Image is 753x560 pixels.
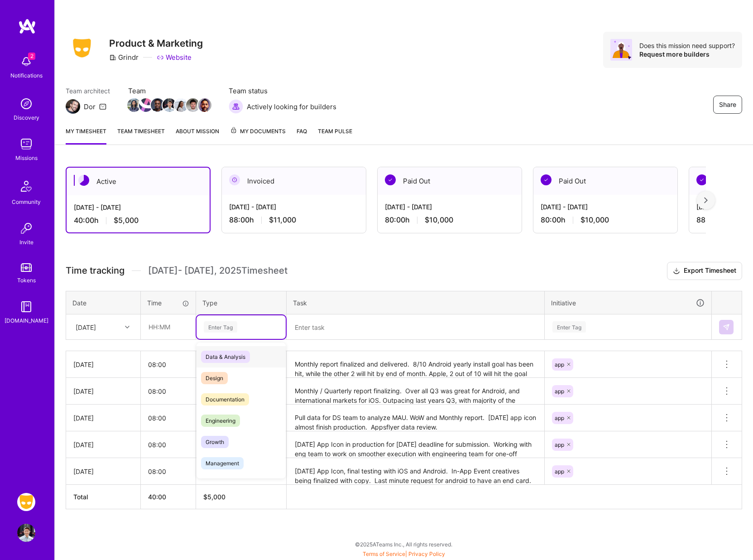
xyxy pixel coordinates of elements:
[15,153,38,163] div: Missions
[551,298,705,308] div: Initiative
[288,379,543,404] textarea: Monthly / Quarterly report finalizing. Over all Q3 was great for Android, and international marke...
[141,315,195,339] input: HH:MM
[318,126,352,145] a: Team Pulse
[114,216,139,225] span: $5,000
[152,97,163,113] a: Team Member Avatar
[201,351,250,363] span: Data & Analysis
[10,71,43,80] div: Notifications
[84,102,96,111] div: Dor
[196,291,287,314] th: Type
[66,126,106,145] a: My timesheet
[17,493,35,511] img: Grindr: Product & Marketing
[318,128,352,135] span: Team Pulse
[229,99,243,114] img: Actively looking for builders
[141,459,196,483] input: HH:MM
[73,440,133,449] div: [DATE]
[15,175,37,197] img: Community
[408,550,445,557] a: Privacy Policy
[18,18,36,34] img: logo
[73,386,133,396] div: [DATE]
[127,98,141,112] img: Team Member Avatar
[109,54,116,61] i: icon CompanyGray
[230,126,286,145] a: My Documents
[12,197,41,207] div: Community
[639,50,735,58] div: Request more builders
[17,135,35,153] img: teamwork
[163,97,175,113] a: Team Member Avatar
[28,53,35,60] span: 2
[99,103,106,110] i: icon Mail
[288,459,543,484] textarea: [DATE] App Icon, final testing with iOS and Android. In-App Event creatives being finalized with ...
[673,266,680,276] i: icon Download
[17,275,36,285] div: Tokens
[378,167,522,195] div: Paid Out
[15,493,38,511] a: Grindr: Product & Marketing
[555,361,564,368] span: app
[14,113,39,122] div: Discovery
[719,100,736,109] span: Share
[363,550,405,557] a: Terms of Service
[5,316,48,325] div: [DOMAIN_NAME]
[128,97,140,113] a: Team Member Avatar
[73,467,133,476] div: [DATE]
[109,53,139,62] div: Grindr
[186,98,200,112] img: Team Member Avatar
[141,352,196,377] input: HH:MM
[288,432,543,457] textarea: [DATE] App Icon in production for [DATE] deadline for submission. Working with eng team to work o...
[117,126,165,145] a: Team timesheet
[723,323,730,331] img: Submit
[66,291,141,314] th: Date
[17,524,35,542] img: User Avatar
[541,174,552,185] img: Paid Out
[555,388,564,395] span: app
[163,98,176,112] img: Team Member Avatar
[66,99,80,114] img: Team Architect
[555,415,564,421] span: app
[229,202,359,212] div: [DATE] - [DATE]
[175,97,187,113] a: Team Member Avatar
[74,216,202,225] div: 40:00 h
[201,415,240,427] span: Engineering
[229,174,240,185] img: Invoiced
[66,36,98,60] img: Company Logo
[73,360,133,369] div: [DATE]
[17,219,35,237] img: Invite
[66,265,125,276] span: Time tracking
[704,197,708,203] img: right
[141,433,196,457] input: HH:MM
[222,167,366,195] div: Invoiced
[203,493,225,501] span: $ 5,000
[541,202,670,212] div: [DATE] - [DATE]
[66,86,110,96] span: Team architect
[151,98,164,112] img: Team Member Avatar
[17,53,35,71] img: bell
[67,168,210,195] div: Active
[229,215,359,225] div: 88:00 h
[555,468,564,475] span: app
[17,95,35,113] img: discovery
[174,98,188,112] img: Team Member Avatar
[201,372,228,384] span: Design
[639,41,735,50] div: Does this mission need support?
[555,441,564,448] span: app
[125,325,129,329] i: icon Chevron
[17,298,35,316] img: guide book
[552,320,586,334] div: Enter Tag
[76,322,96,332] div: [DATE]
[385,202,514,212] div: [DATE] - [DATE]
[74,203,202,212] div: [DATE] - [DATE]
[713,96,742,114] button: Share
[147,298,189,308] div: Time
[78,175,89,186] img: Active
[385,215,514,225] div: 80:00 h
[247,102,336,111] span: Actively looking for builders
[109,38,203,49] h3: Product & Marketing
[229,86,336,96] span: Team status
[610,39,632,61] img: Avatar
[73,413,133,423] div: [DATE]
[580,215,609,225] span: $10,000
[201,436,229,448] span: Growth
[385,174,396,185] img: Paid Out
[287,291,545,314] th: Task
[66,485,141,509] th: Total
